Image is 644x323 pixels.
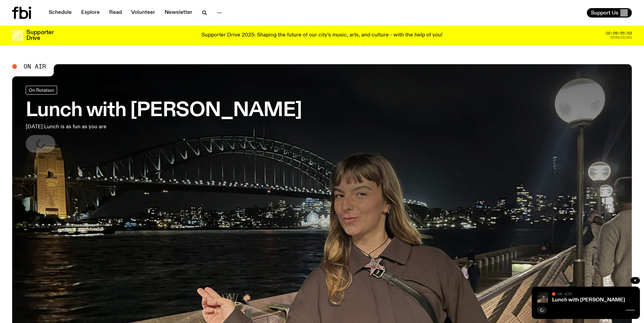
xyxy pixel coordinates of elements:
[26,86,57,95] a: On Rotation
[45,8,76,18] a: Schedule
[127,8,159,18] a: Volunteer
[587,8,632,18] button: Support Us
[557,292,572,296] span: On Air
[77,8,104,18] a: Explore
[105,8,126,18] a: Read
[591,10,618,16] span: Support Us
[26,123,199,131] p: [DATE] Lunch is as fun as you are
[24,63,46,70] span: On Air
[606,31,632,35] span: 02:09:55:53
[26,30,53,41] h3: Supporter Drive
[552,297,625,303] a: Lunch with [PERSON_NAME]
[611,36,632,39] span: Remaining
[161,8,196,18] a: Newsletter
[537,292,548,303] img: Izzy Page stands above looking down at Opera Bar. She poses in front of the Harbour Bridge in the...
[26,86,302,153] a: Lunch with [PERSON_NAME][DATE] Lunch is as fun as you are
[26,101,302,120] h3: Lunch with [PERSON_NAME]
[29,87,54,92] span: On Rotation
[201,32,443,38] p: Supporter Drive 2025: Shaping the future of our city’s music, arts, and culture - with the help o...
